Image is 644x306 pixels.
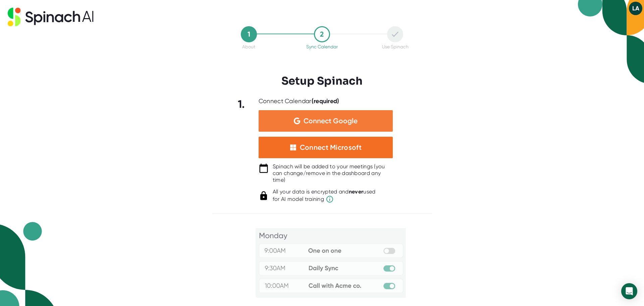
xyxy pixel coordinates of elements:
div: Spinach will be added to your meetings (you can change/remove in the dashboard any time) [273,163,393,183]
div: Connect Microsoft [300,143,362,152]
span: Connect Google [304,118,358,124]
div: 1 [241,26,257,42]
div: Connect Calendar [259,97,339,105]
img: microsoft-white-squares.05348b22b8389b597c576c3b9d3cf43b.svg [290,144,297,151]
b: 1. [238,98,245,111]
h3: Setup Spinach [281,75,363,87]
div: Use Spinach [382,44,409,49]
b: never [349,188,364,195]
div: Sync Calendar [306,44,338,49]
img: Aehbyd4JwY73AAAAAElFTkSuQmCC [294,118,300,124]
span: for AI model training [273,195,376,203]
div: All your data is encrypted and used [273,188,376,203]
b: (required) [312,97,339,105]
div: About [242,44,255,49]
div: 2 [314,26,330,42]
button: LA [629,2,642,15]
div: Open Intercom Messenger [621,283,637,299]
